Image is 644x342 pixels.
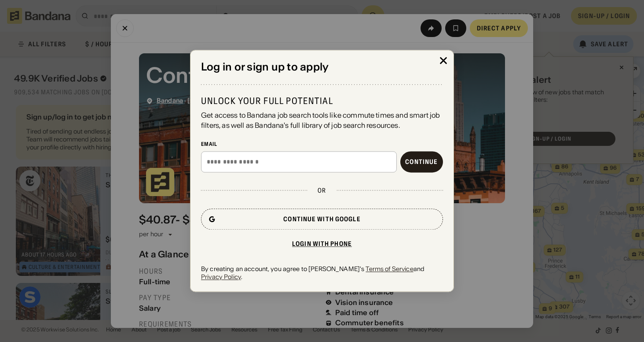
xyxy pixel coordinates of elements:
[201,273,241,281] a: Privacy Policy
[201,61,443,74] div: Log in or sign up to apply
[201,96,443,107] div: Unlock your full potential
[283,216,360,222] div: Continue with Google
[201,141,443,148] div: Email
[201,265,443,281] div: By creating an account, you agree to [PERSON_NAME]'s and .
[405,159,438,165] div: Continue
[318,186,326,194] div: or
[366,265,413,273] a: Terms of Service
[201,111,443,130] div: Get access to Bandana job search tools like commute times and smart job filters, as well as Banda...
[292,241,352,247] div: Login with phone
